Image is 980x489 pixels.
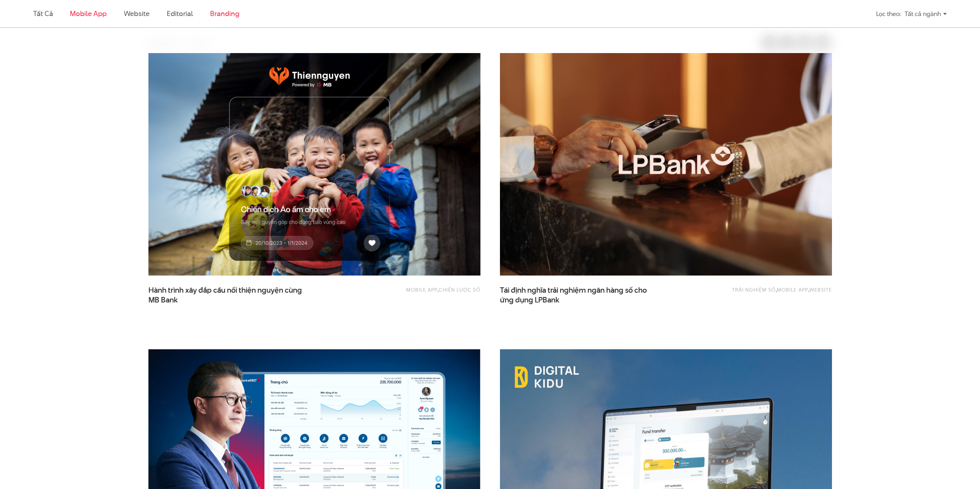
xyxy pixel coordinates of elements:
div: , [348,285,480,301]
a: Editorial [167,9,193,18]
a: Tái định nghĩa trải nghiệm ngân hàng số choứng dụng LPBank [500,285,656,305]
span: Hành trình xây đắp cầu nối thiện nguyện cùng [148,285,305,305]
a: Mobile app [406,286,437,293]
span: Tái định nghĩa trải nghiệm ngân hàng số cho [500,285,656,305]
a: Chiến lược số [439,286,480,293]
a: Website [809,286,832,293]
a: Trải nghiệm số [732,286,776,293]
a: Mobile app [777,286,808,293]
a: Hành trình xây đắp cầu nối thiện nguyện cùngMB Bank [148,285,305,305]
img: LPBank Thumb [500,53,832,276]
span: ứng dụng LPBank [500,295,559,305]
a: Branding [210,9,239,18]
div: , , [699,285,832,301]
span: MB Bank [148,295,178,305]
img: thumb [148,53,480,276]
a: Website [124,9,150,18]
